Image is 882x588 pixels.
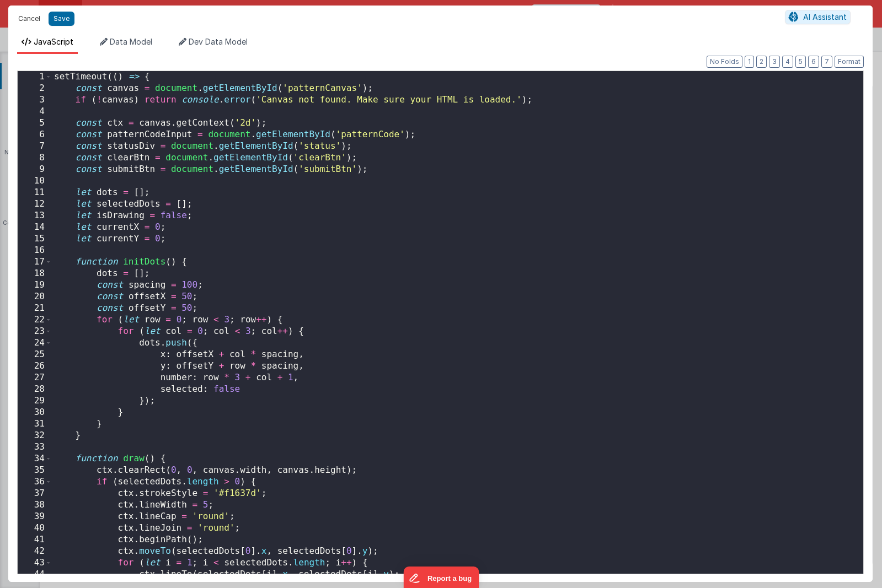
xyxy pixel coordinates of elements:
div: 28 [18,384,52,395]
div: 6 [18,129,52,141]
div: 36 [18,476,52,488]
div: 11 [18,187,52,198]
div: 10 [18,175,52,187]
button: No Folds [707,56,742,68]
div: 19 [18,279,52,291]
div: 13 [18,210,52,222]
div: 37 [18,488,52,499]
button: Format [835,56,864,68]
div: 32 [18,430,52,441]
button: AI Assistant [785,10,851,24]
div: 38 [18,499,52,511]
button: 1 [745,56,754,68]
div: 5 [18,117,52,129]
div: 22 [18,314,52,326]
button: 5 [795,56,806,68]
span: Data Model [110,37,152,46]
div: 23 [18,326,52,337]
div: 1 [18,71,52,83]
div: 40 [18,522,52,534]
div: 17 [18,256,52,268]
span: Dev Data Model [189,37,248,46]
div: 4 [18,106,52,117]
button: 3 [769,56,780,68]
div: 7 [18,141,52,152]
div: 35 [18,465,52,476]
div: 25 [18,349,52,360]
div: 29 [18,395,52,407]
div: 21 [18,303,52,314]
div: 8 [18,152,52,164]
div: 14 [18,222,52,233]
div: 34 [18,453,52,465]
div: 44 [18,569,52,580]
span: AI Assistant [803,12,847,21]
div: 39 [18,511,52,522]
div: 43 [18,557,52,569]
div: 9 [18,164,52,175]
span: JavaScript [34,37,73,46]
button: 4 [782,56,793,68]
div: 2 [18,83,52,94]
div: 12 [18,198,52,210]
button: Cancel [13,11,46,26]
div: 16 [18,245,52,256]
div: 27 [18,372,52,384]
div: 24 [18,337,52,349]
div: 30 [18,407,52,418]
div: 41 [18,534,52,546]
div: 42 [18,546,52,557]
button: 2 [756,56,767,68]
div: 26 [18,360,52,372]
button: 6 [808,56,819,68]
div: 15 [18,233,52,245]
div: 33 [18,441,52,453]
button: Save [49,12,74,26]
div: 20 [18,291,52,303]
div: 31 [18,418,52,430]
div: 3 [18,94,52,106]
div: 18 [18,268,52,279]
button: 7 [821,56,832,68]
